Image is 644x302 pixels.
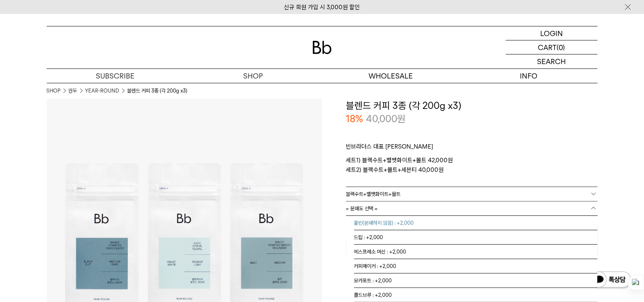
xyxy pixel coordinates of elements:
[557,40,565,54] p: (0)
[506,40,598,54] a: CART (0)
[322,69,460,83] p: WHOLESALE
[354,216,598,230] li: 홀빈(분쇄하지 않음) : +2,000
[184,69,322,83] a: SHOP
[354,274,598,288] li: 모카포트 : +2,000
[346,99,598,113] h3: 블렌드 커피 3종 (각 200g x3)
[460,69,598,83] p: INFO
[127,87,188,95] li: 블렌드 커피 3종 (각 200g x3)
[540,26,563,40] p: LOGIN
[354,245,598,259] li: 에스프레소 머신 : +2,000
[313,41,332,54] img: 로고
[590,271,632,290] img: 카카오톡 채널 1:1 채팅 버튼
[506,26,598,40] a: LOGIN
[346,142,598,155] p: 빈브라더스 대표 [PERSON_NAME]
[69,87,77,95] a: 원두
[398,113,406,125] span: 원
[537,54,566,68] p: SEARCH
[47,87,61,95] a: SHOP
[346,187,401,201] span: 블랙수트+벨벳화이트+몰트
[538,40,557,54] p: CART
[346,201,378,215] span: = 분쇄도 선택 =
[346,112,363,126] p: 18%
[47,69,184,83] a: SUBSCRIBE
[354,259,598,274] li: 커피메이커 : +2,000
[354,230,598,245] li: 드립 : +2,000
[85,87,119,95] a: YEAR-ROUND
[346,155,598,175] p: 세트1) 블랙수트+벨벳화이트+몰트 42,000원 세트2) 블랙수트+몰트+세븐티 40,000원
[284,4,360,11] a: 신규 회원 가입 시 3,000원 할인
[367,112,406,126] p: 40,000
